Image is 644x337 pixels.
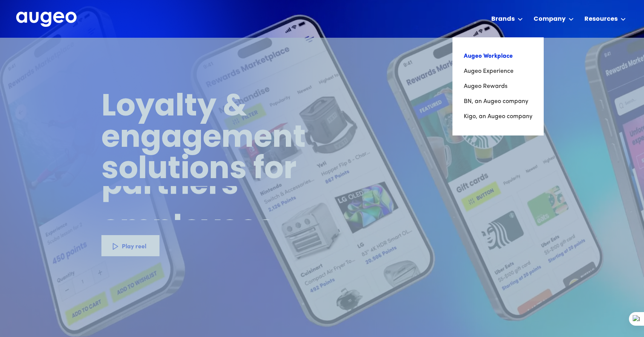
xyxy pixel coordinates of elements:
div: Brands [491,15,515,24]
a: Augeo Experience [464,64,532,79]
img: Augeo's full logo in white. [16,12,77,27]
a: Augeo Rewards [464,79,532,94]
div: Company [534,15,566,24]
a: BN, an Augeo company [464,94,532,109]
a: Augeo Workplace [464,49,532,64]
nav: Brands [452,37,544,135]
a: Kigo, an Augeo company [464,109,532,124]
div: Resources [584,15,618,24]
a: home [16,12,77,28]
